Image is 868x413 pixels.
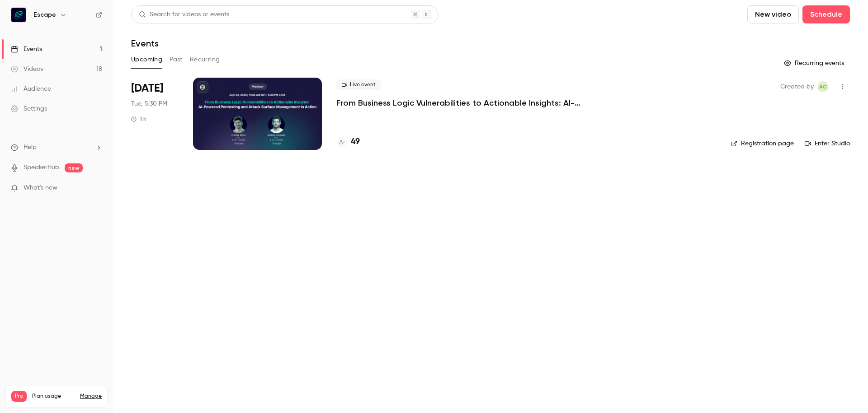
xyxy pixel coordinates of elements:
[11,8,26,22] img: Escape
[747,5,799,23] button: New video
[170,52,183,67] button: Past
[819,81,827,92] span: AC
[24,143,37,152] span: Help
[11,104,47,113] div: Settings
[336,97,608,108] a: From Business Logic Vulnerabilities to Actionable Insights: AI-powered Pentesting + ASM in Action
[33,10,56,19] h6: Escape
[805,139,850,148] a: Enter Studio
[780,56,850,70] button: Recurring events
[336,136,360,148] a: 49
[131,116,146,123] div: 1 h
[351,136,360,148] h4: 49
[336,79,381,90] span: Live event
[131,38,159,49] h1: Events
[11,45,42,54] div: Events
[80,393,102,400] a: Manage
[24,163,59,172] a: SpeakerHub
[802,5,850,23] button: Schedule
[780,81,814,92] span: Created by
[131,78,179,150] div: Sep 23 Tue, 5:30 PM (Europe/Amsterdam)
[131,99,167,108] span: Tue, 5:30 PM
[131,81,163,96] span: [DATE]
[11,143,102,152] li: help-dropdown-opener
[32,393,75,400] span: Plan usage
[65,163,83,172] span: new
[11,65,43,74] div: Videos
[731,139,794,148] a: Registration page
[817,81,828,92] span: Alexandra Charikova
[190,52,220,67] button: Recurring
[91,184,102,192] iframe: Noticeable Trigger
[11,391,27,402] span: Pro
[11,84,51,93] div: Audience
[24,183,57,193] span: What's new
[139,10,229,19] div: Search for videos or events
[131,52,162,67] button: Upcoming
